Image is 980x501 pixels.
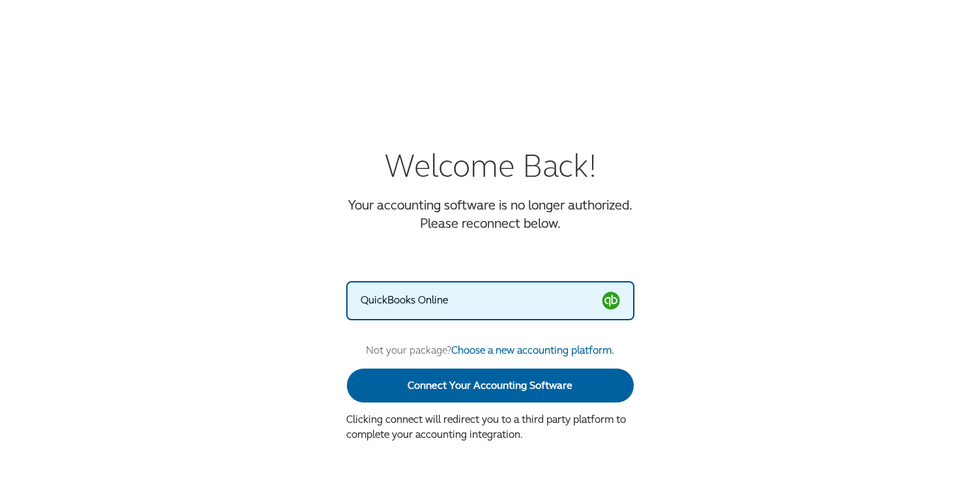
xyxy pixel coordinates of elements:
a: Choose a new accounting platform. [451,346,614,356]
span: Not your package? [366,346,451,356]
img: logo [425,65,556,129]
button: Connect Your Accounting Software [346,368,634,403]
h1: Welcome Back! [384,147,597,190]
strong: QuickBooks Online [361,296,448,306]
img: quickbooks-online [602,292,620,310]
strong: Clicking connect will redirect you to a third party platform to complete your accounting integrat... [346,415,626,440]
h2: Your accounting software is no longer authorized. Please reconnect below. [346,197,634,234]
